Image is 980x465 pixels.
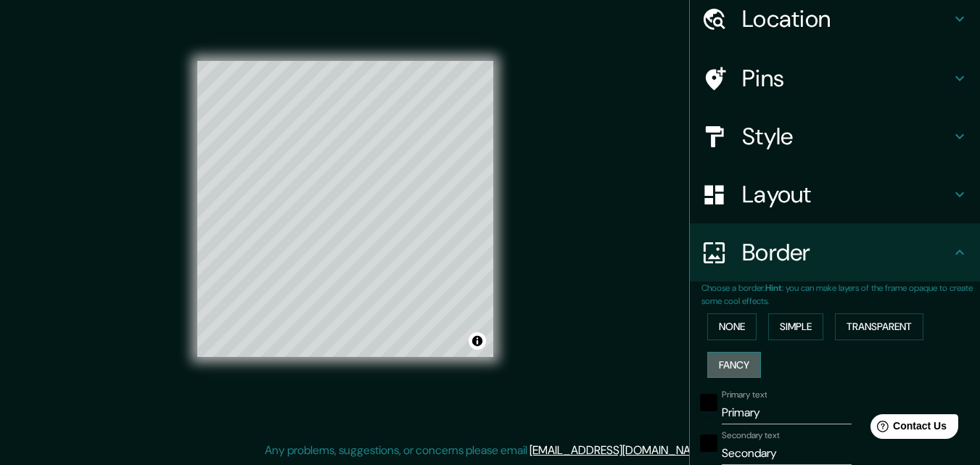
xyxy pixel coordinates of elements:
button: Toggle attribution [469,332,486,350]
h4: Style [742,122,951,151]
p: Any problems, suggestions, or concerns please email . [265,442,711,459]
h4: Location [742,4,951,33]
h4: Border [742,238,951,267]
button: Fancy [707,352,761,379]
a: [EMAIL_ADDRESS][DOMAIN_NAME] [530,443,709,458]
label: Secondary text [722,429,780,442]
button: black [700,394,717,411]
button: Simple [768,313,823,340]
b: Hint [765,282,782,294]
label: Primary text [722,389,767,401]
div: Pins [690,49,980,107]
h4: Pins [742,64,951,93]
button: None [707,313,757,340]
button: black [700,435,717,452]
h4: Layout [742,180,951,209]
div: Layout [690,165,980,223]
button: Transparent [835,313,923,340]
div: Border [690,223,980,281]
iframe: Help widget launcher [851,408,964,449]
p: Choose a border. : you can make layers of the frame opaque to create some cool effects. [701,281,980,308]
div: Style [690,107,980,165]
